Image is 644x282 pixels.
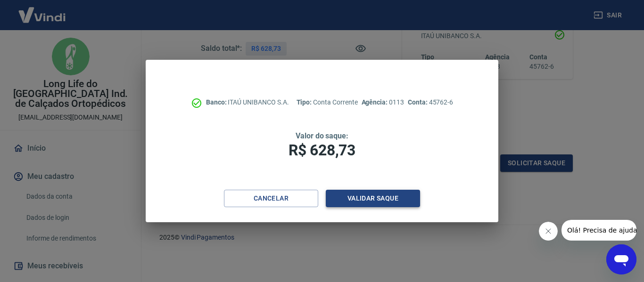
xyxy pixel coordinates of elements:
[539,222,558,241] iframe: Fechar mensagem
[206,98,228,106] span: Banco:
[297,97,358,107] p: Conta Corrente
[206,97,289,107] p: ITAÚ UNIBANCO S.A.
[297,98,314,106] span: Tipo:
[326,190,420,207] button: Validar saque
[362,97,404,107] p: 0113
[289,141,355,159] span: R$ 628,73
[408,97,453,107] p: 45762-6
[296,131,348,140] span: Valor do saque:
[6,7,79,14] span: Olá! Precisa de ajuda?
[606,244,636,274] iframe: Botão para abrir a janela de mensagens
[408,98,429,106] span: Conta:
[362,98,389,106] span: Agência:
[561,220,636,241] iframe: Mensagem da empresa
[224,190,318,207] button: Cancelar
